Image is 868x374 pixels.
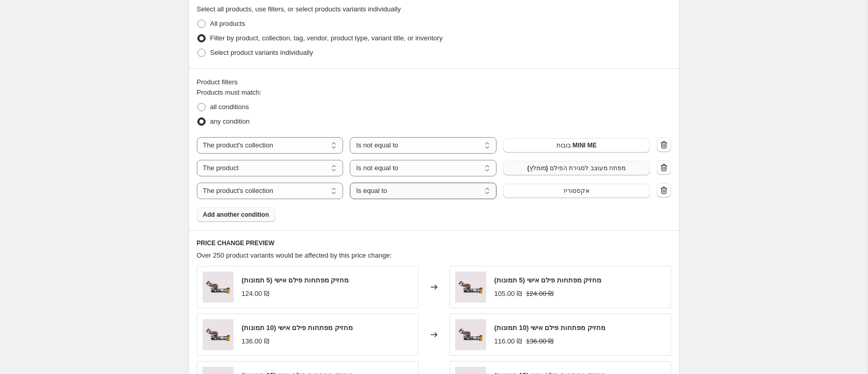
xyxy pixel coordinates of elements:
button: אקססוריז [503,184,650,198]
img: e8ab3866125704a4704e394f6aaf8270_80x.jpg [455,272,486,303]
span: Products must match: [197,88,262,96]
div: 105.00 ₪ [494,289,522,299]
img: e8ab3866125704a4704e394f6aaf8270_80x.jpg [455,319,486,350]
span: מחזיק מפתחות פילם אישי (5 תמונות) [494,276,602,284]
button: מפתח מעוצב לסגירת הפילם (מומלץ) [503,161,650,175]
div: 136.00 ₪ [242,336,269,347]
div: Product filters [197,77,671,87]
span: מחזיק מפתחות פילם אישי (10 תמונות) [242,324,353,332]
span: בובות MINI ME [556,141,597,149]
span: מחזיק מפתחות פילם אישי (10 תמונות) [494,324,606,332]
div: 124.00 ₪ [242,289,269,299]
span: מחזיק מפתחות פילם אישי (5 תמונות) [242,276,349,284]
span: Select all products, use filters, or select products variants individually [197,5,401,13]
button: בובות MINI ME [503,138,650,153]
span: Select product variants individually [210,49,313,56]
button: Add another condition [197,207,275,222]
span: Filter by product, collection, tag, vendor, product type, variant title, or inventory [210,34,443,42]
h6: PRICE CHANGE PREVIEW [197,239,671,247]
img: e8ab3866125704a4704e394f6aaf8270_80x.jpg [203,272,234,303]
span: all conditions [210,103,249,111]
span: any condition [210,117,250,125]
span: Add another condition [203,211,269,219]
strike: 136.00 ₪ [526,336,553,347]
div: 116.00 ₪ [494,336,522,347]
span: Over 250 product variants would be affected by this price change: [197,251,392,259]
strike: 124.00 ₪ [526,289,553,299]
span: מפתח מעוצב לסגירת הפילם (מומלץ) [528,164,626,172]
span: אקססוריז [564,187,590,195]
span: All products [210,20,245,27]
img: e8ab3866125704a4704e394f6aaf8270_80x.jpg [203,319,234,350]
